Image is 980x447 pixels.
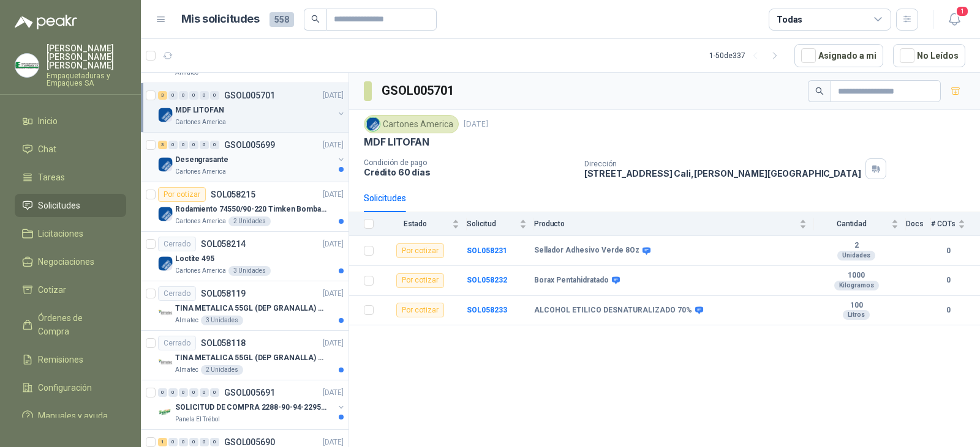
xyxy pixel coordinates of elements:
span: Configuración [38,381,92,394]
span: Manuales y ayuda [38,409,108,423]
a: 3 0 0 0 0 0 GSOL005701[DATE] Company LogoMDF LITOFANCartones America [158,88,346,127]
p: Almatec [175,68,198,78]
th: Solicitud [467,212,534,236]
div: 0 [168,91,178,100]
div: Por cotizar [396,273,444,288]
span: Remisiones [38,353,83,366]
div: 0 [210,438,219,446]
div: Unidades [837,251,875,260]
p: Cartones America [175,167,226,177]
div: Litros [843,310,870,320]
span: Licitaciones [38,227,83,240]
b: 1000 [814,271,899,281]
div: Kilogramos [834,281,879,290]
a: CerradoSOL058119[DATE] Company LogoTINA METALICA 55GL (DEP GRANALLA) CON TAPAAlmatec3 Unidades [141,281,349,331]
img: Company Logo [158,306,173,320]
div: Solicitudes [364,191,406,205]
b: 2 [814,241,899,251]
a: 3 0 0 0 0 0 GSOL005699[DATE] Company LogoDesengrasanteCartones America [158,138,346,177]
a: SOL058231 [467,246,507,255]
span: Chat [38,142,56,156]
a: 0 0 0 0 0 0 GSOL005691[DATE] Company LogoSOLICITUD DE COMPRA 2288-90-94-2295-96-2301-02-04Panela ... [158,385,346,424]
span: search [815,87,824,95]
span: 1 [956,6,969,17]
a: Licitaciones [15,222,126,245]
p: Almatec [175,365,198,375]
th: Estado [381,212,467,236]
span: search [311,15,320,23]
div: 0 [210,91,219,100]
p: MDF LITOFAN [175,105,224,116]
p: [DATE] [323,189,344,201]
p: Loctite 495 [175,253,214,265]
p: [PERSON_NAME] [PERSON_NAME] [PERSON_NAME] [47,44,126,70]
img: Company Logo [158,157,173,172]
div: 3 [158,141,167,149]
p: Cartones America [175,266,226,276]
a: Negociaciones [15,250,126,273]
img: Company Logo [158,355,173,370]
img: Company Logo [158,256,173,271]
p: Cartones America [175,117,226,127]
p: [DATE] [323,139,344,151]
p: Almatec [175,316,198,325]
p: Cartones America [175,216,226,226]
p: Desengrasante [175,154,228,166]
div: Por cotizar [158,187,206,202]
div: 0 [179,141,188,149]
button: 1 [943,9,965,31]
th: Docs [906,212,931,236]
button: No Leídos [893,44,965,67]
p: Condición de pago [364,158,575,167]
p: [DATE] [464,119,488,130]
a: Órdenes de Compra [15,306,126,343]
span: 558 [269,12,294,27]
div: 0 [189,91,198,100]
div: 0 [179,438,188,446]
p: SOL058118 [201,339,246,347]
span: Cantidad [814,220,889,228]
div: Todas [777,13,802,26]
span: Órdenes de Compra [38,311,115,338]
p: [DATE] [323,238,344,250]
b: 0 [931,305,965,316]
div: Por cotizar [396,303,444,317]
div: 0 [179,388,188,397]
div: 0 [189,438,198,446]
img: Company Logo [366,117,380,131]
p: Crédito 60 días [364,167,575,177]
a: Solicitudes [15,194,126,217]
img: Company Logo [158,405,173,419]
a: Configuración [15,376,126,399]
p: Dirección [584,160,861,168]
div: 0 [200,141,209,149]
div: 1 - 50 de 337 [709,46,785,65]
a: SOL058233 [467,306,507,314]
div: 0 [200,91,209,100]
a: Tareas [15,166,126,189]
div: 0 [200,388,209,397]
img: Company Logo [158,207,173,221]
p: GSOL005701 [224,91,275,100]
button: Asignado a mi [794,44,883,67]
div: Cerrado [158,237,196,251]
div: 3 [158,91,167,100]
div: 0 [168,141,178,149]
p: TINA METALICA 55GL (DEP GRANALLA) CON TAPA [175,303,328,314]
div: 3 Unidades [228,266,271,276]
a: SOL058232 [467,276,507,284]
p: GSOL005691 [224,388,275,397]
img: Logo peakr [15,15,77,29]
span: Cotizar [38,283,66,297]
a: CerradoSOL058118[DATE] Company LogoTINA METALICA 55GL (DEP GRANALLA) CON TAPAAlmatec2 Unidades [141,331,349,380]
th: # COTs [931,212,980,236]
span: Solicitudes [38,199,80,212]
p: [DATE] [323,387,344,399]
div: 0 [189,141,198,149]
a: Por cotizarSOL058215[DATE] Company LogoRodamiento 74550/90-220 Timken BombaVG40Cartones America2 ... [141,182,349,232]
div: 1 [158,438,167,446]
th: Cantidad [814,212,906,236]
